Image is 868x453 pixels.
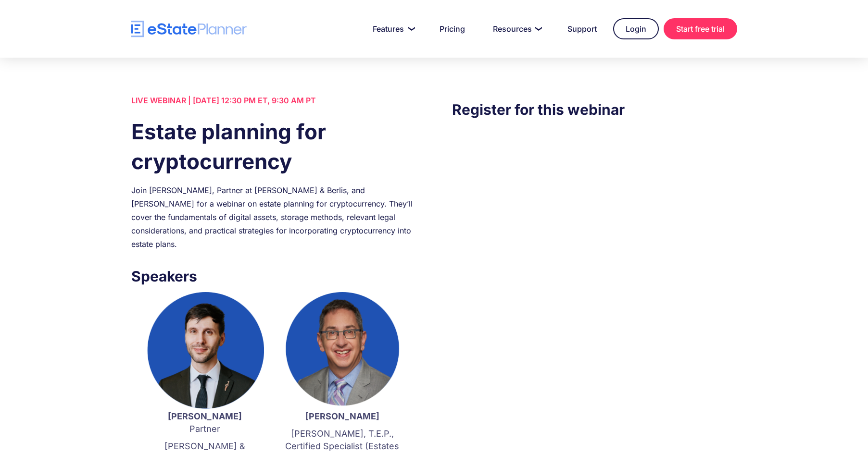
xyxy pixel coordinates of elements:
[131,94,416,107] div: LIVE WEBINAR | [DATE] 12:30 PM ET, 9:30 AM PT
[131,21,247,37] a: home
[361,19,423,38] a: Features
[556,19,608,38] a: Support
[168,411,242,421] strong: [PERSON_NAME]
[131,184,416,251] div: Join [PERSON_NAME], Partner at [PERSON_NAME] & Berlis, and [PERSON_NAME] for a webinar on estate ...
[131,117,416,176] h1: Estate planning for cryptocurrency
[305,411,379,421] strong: [PERSON_NAME]
[613,18,659,39] a: Login
[481,19,551,38] a: Resources
[131,265,416,287] h3: Speakers
[452,98,737,121] h3: Register for this webinar
[428,19,477,38] a: Pricing
[146,410,264,435] p: Partner
[664,18,737,39] a: Start free trial
[452,140,737,303] iframe: Form 0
